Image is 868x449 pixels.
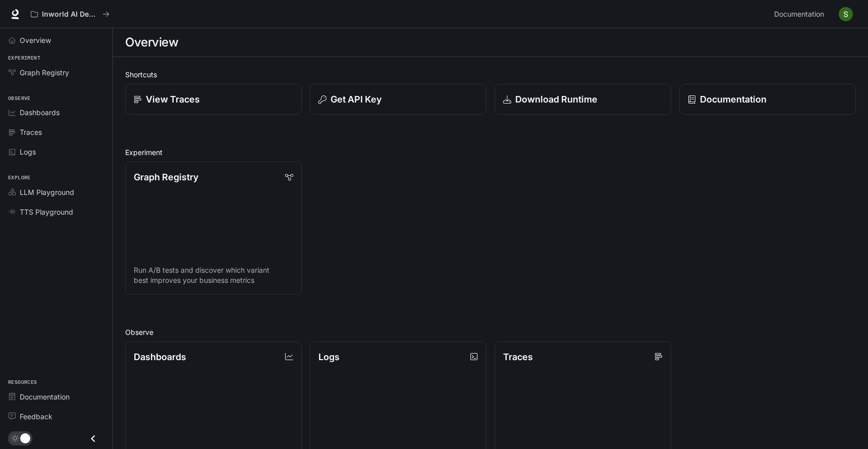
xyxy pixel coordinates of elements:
a: Traces [4,123,108,141]
a: Documentation [770,4,832,24]
a: Feedback [4,408,108,425]
span: Documentation [20,391,70,402]
button: Close drawer [82,428,104,449]
span: Logs [20,146,36,157]
button: Get API Key [310,84,486,115]
h2: Observe [125,327,856,337]
h1: Overview [125,32,178,53]
span: LLM Playground [20,187,74,197]
a: Documentation [679,84,856,115]
a: Overview [4,31,108,49]
a: Graph Registry [4,64,108,81]
p: Download Runtime [515,92,598,106]
p: View Traces [146,92,200,106]
h2: Shortcuts [125,69,856,80]
span: Dark mode toggle [20,432,30,443]
p: Graph Registry [134,170,198,184]
a: Dashboards [4,104,108,121]
p: Dashboards [134,350,186,364]
span: TTS Playground [20,207,73,217]
a: View Traces [125,84,302,115]
a: Documentation [4,388,108,406]
p: Inworld AI Demos [42,10,98,19]
span: Graph Registry [20,67,69,78]
a: Graph RegistryRun A/B tests and discover which variant best improves your business metrics [125,162,302,294]
p: Get API Key [331,92,382,106]
button: User avatar [836,4,856,24]
a: LLM Playground [4,183,108,201]
span: Traces [20,127,42,137]
p: Documentation [700,92,767,106]
span: Feedback [20,411,52,422]
span: Dashboards [20,107,60,118]
button: All workspaces [26,4,114,24]
h2: Experiment [125,147,856,158]
span: Overview [20,35,51,45]
a: Download Runtime [495,84,671,115]
a: TTS Playground [4,203,108,221]
img: User avatar [839,7,853,21]
p: Run A/B tests and discover which variant best improves your business metrics [134,265,293,285]
span: Documentation [774,8,824,21]
a: Logs [4,143,108,161]
p: Logs [318,350,340,364]
p: Traces [503,350,533,364]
